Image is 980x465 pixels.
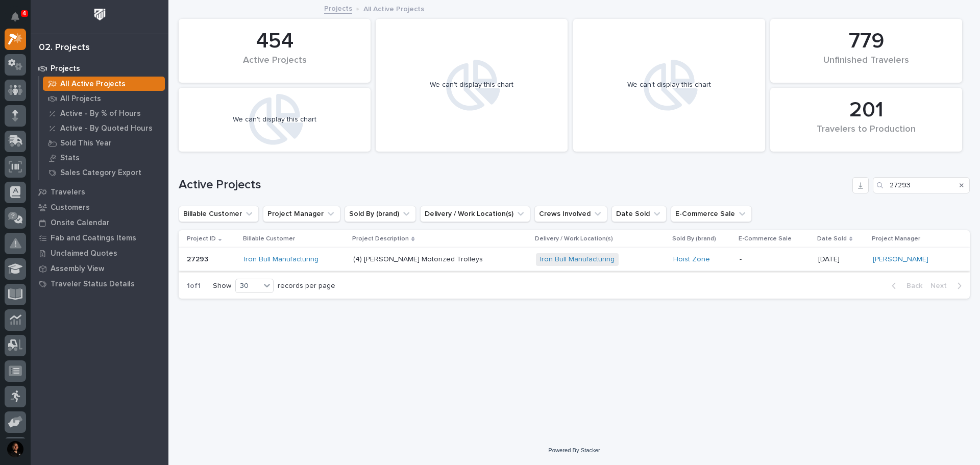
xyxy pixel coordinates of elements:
[900,281,922,290] span: Back
[420,206,530,222] button: Delivery / Work Location(s)
[817,233,847,244] p: Date Sold
[60,80,126,89] p: All Active Projects
[671,206,752,222] button: E-Commerce Sale
[187,253,210,264] p: 27293
[179,206,259,222] button: Billable Customer
[60,139,112,148] p: Sold This Year
[39,165,168,180] a: Sales Category Export
[535,233,613,244] p: Delivery / Work Location(s)
[179,248,970,271] tr: 2729327293 Iron Bull Manufacturing (4) [PERSON_NAME] Motorized TrolleysIron Bull Manufacturing Ho...
[930,281,953,290] span: Next
[324,2,352,14] a: Projects
[213,282,231,290] p: Show
[548,447,600,453] a: Powered By Stacker
[818,255,865,264] p: [DATE]
[39,151,168,165] a: Stats
[39,136,168,150] a: Sold This Year
[672,233,716,244] p: Sold By (brand)
[236,281,260,291] div: 30
[13,12,26,29] div: Notifications4
[243,233,295,244] p: Billable Customer
[31,184,168,200] a: Travelers
[31,276,168,291] a: Traveler Status Details
[740,255,810,264] p: -
[244,255,318,264] a: Iron Bull Manufacturing
[534,206,607,222] button: Crews Involved
[788,29,945,54] div: 779
[196,55,353,77] div: Active Projects
[884,281,926,290] button: Back
[187,233,216,244] p: Project ID
[39,77,168,91] a: All Active Projects
[363,3,424,14] p: All Active Projects
[60,168,141,178] p: Sales Category Export
[51,280,135,289] p: Traveler Status Details
[51,64,80,74] p: Projects
[233,115,316,124] div: We can't display this chart
[31,246,168,261] a: Unclaimed Quotes
[788,97,945,123] div: 201
[39,42,90,54] div: 02. Projects
[788,124,945,145] div: Travelers to Production
[5,438,26,460] button: users-avatar
[51,249,117,258] p: Unclaimed Quotes
[540,255,615,264] a: Iron Bull Manufacturing
[51,218,110,228] p: Onsite Calendar
[430,81,513,89] div: We can't display this chart
[51,203,90,212] p: Customers
[51,234,136,243] p: Fab and Coatings Items
[31,200,168,215] a: Customers
[353,255,528,264] p: (4) [PERSON_NAME] Motorized Trolleys
[51,188,85,197] p: Travelers
[611,206,667,222] button: Date Sold
[31,261,168,276] a: Assembly View
[278,282,335,290] p: records per page
[60,94,101,104] p: All Projects
[60,124,153,133] p: Active - By Quoted Hours
[352,233,409,244] p: Project Description
[5,6,26,28] button: Notifications
[22,10,26,17] p: 4
[60,109,141,118] p: Active - By % of Hours
[263,206,340,222] button: Project Manager
[39,121,168,135] a: Active - By Quoted Hours
[179,274,209,299] p: 1 of 1
[627,81,711,89] div: We can't display this chart
[788,55,945,77] div: Unfinished Travelers
[31,215,168,230] a: Onsite Calendar
[345,206,416,222] button: Sold By (brand)
[873,255,928,264] a: [PERSON_NAME]
[196,29,353,54] div: 454
[51,264,104,274] p: Assembly View
[39,91,168,106] a: All Projects
[673,255,710,264] a: Hoist Zone
[31,230,168,246] a: Fab and Coatings Items
[90,5,109,24] img: Workspace Logo
[873,177,970,193] input: Search
[60,154,80,163] p: Stats
[31,61,168,76] a: Projects
[179,178,848,192] h1: Active Projects
[872,233,920,244] p: Project Manager
[39,106,168,120] a: Active - By % of Hours
[926,281,970,290] button: Next
[739,233,792,244] p: E-Commerce Sale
